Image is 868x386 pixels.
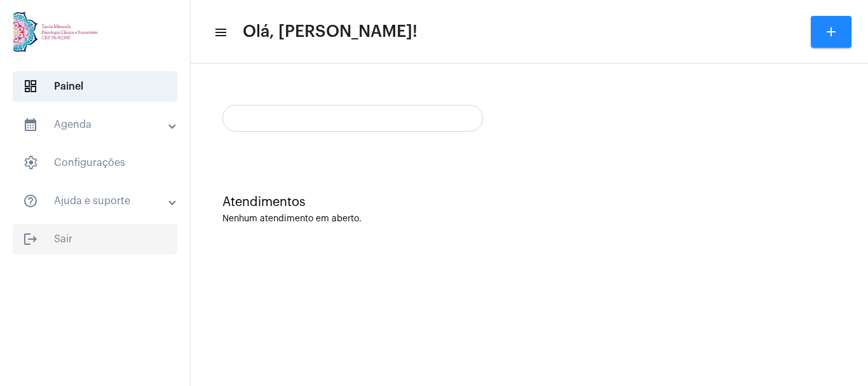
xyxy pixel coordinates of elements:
img: 82f91219-cc54-a9e9-c892-318f5ec67ab1.jpg [10,6,104,57]
span: sidenav icon [23,155,38,170]
mat-icon: sidenav icon [23,117,38,132]
mat-expansion-panel-header: sidenav iconAjuda e suporte [8,186,190,216]
mat-icon: add [824,24,839,39]
span: sidenav icon [23,79,38,94]
mat-icon: sidenav icon [23,231,38,247]
span: Painel [13,71,177,102]
span: Configurações [13,148,177,178]
div: Atendimentos [222,195,836,209]
span: Olá, [PERSON_NAME]! [243,22,417,42]
mat-icon: sidenav icon [214,25,226,40]
mat-panel-title: Agenda [23,117,170,132]
div: Nenhum atendimento em aberto. [222,214,836,224]
mat-panel-title: Ajuda e suporte [23,193,170,209]
mat-icon: sidenav icon [23,193,38,209]
span: Sair [13,224,177,254]
mat-expansion-panel-header: sidenav iconAgenda [8,109,190,140]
